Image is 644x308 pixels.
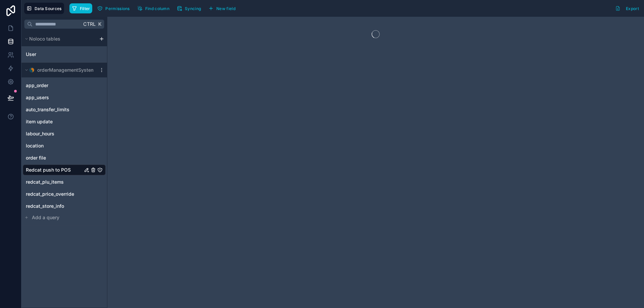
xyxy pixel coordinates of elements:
[174,3,203,13] button: Syncing
[24,3,64,14] button: Data Sources
[626,6,639,11] span: Export
[83,20,96,28] span: Ctrl
[95,3,132,13] button: Permissions
[206,3,238,13] button: New field
[174,3,206,13] a: Syncing
[69,3,93,13] button: Filter
[80,6,90,11] span: Filter
[95,3,135,13] a: Permissions
[105,6,129,11] span: Permissions
[145,6,169,11] span: Find column
[185,6,201,11] span: Syncing
[216,6,235,11] span: New field
[97,22,102,26] span: K
[35,6,62,11] span: Data Sources
[613,3,641,14] button: Export
[135,3,172,13] button: Find column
